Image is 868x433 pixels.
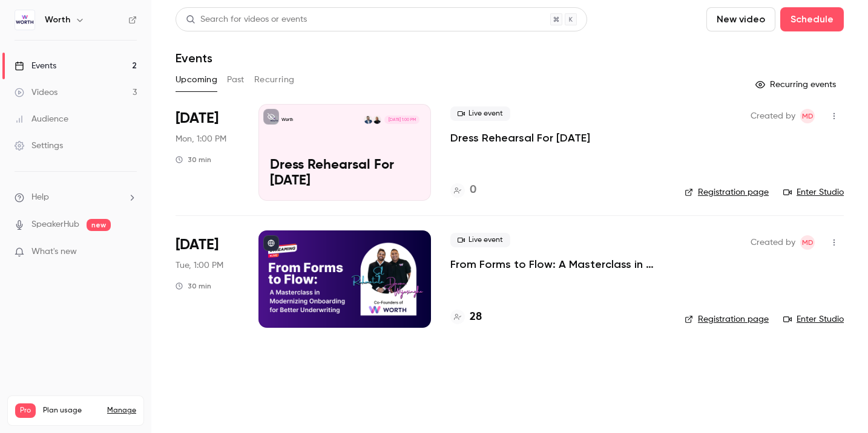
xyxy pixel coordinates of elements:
a: Registration page [685,186,769,198]
span: MD [802,109,814,123]
a: Manage [107,406,136,415]
a: 28 [450,309,482,325]
a: Dress Rehearsal For [DATE] [450,131,590,145]
h1: Events [176,51,212,65]
span: [DATE] 1:00 PM [384,116,419,124]
p: Dress Rehearsal For [DATE] [270,158,419,189]
li: help-dropdown-opener [15,191,137,204]
span: Help [31,191,49,204]
div: 30 min [176,155,211,164]
button: Past [227,70,245,90]
h4: 28 [470,309,482,325]
span: Marilena De Niear [800,109,815,123]
a: Registration page [685,313,769,325]
div: Events [15,60,56,72]
img: Worth [15,10,35,30]
span: Marilena De Niear [800,235,815,250]
span: Live event [450,233,510,247]
div: Sep 23 Tue, 1:00 PM (America/New York) [176,230,239,327]
span: [DATE] [176,109,219,128]
span: Pro [15,403,36,418]
h4: 0 [470,182,476,198]
span: [DATE] [176,235,219,255]
div: Search for videos or events [186,13,307,26]
a: Enter Studio [783,313,844,325]
button: Recurring [254,70,295,90]
div: Videos [15,86,58,99]
span: Created by [751,235,795,250]
a: SpeakerHub [31,218,79,231]
h6: Worth [45,14,70,26]
img: Sal Rehmetullah [364,116,372,124]
a: Dress Rehearsal For Sept. 23 2025WorthDevon WijesingheSal Rehmetullah[DATE] 1:00 PMDress Rehearsa... [258,104,431,201]
span: MD [802,235,814,250]
span: Live event [450,106,510,121]
img: Devon Wijesinghe [373,116,381,124]
span: new [87,219,111,231]
span: What's new [31,246,77,258]
span: Plan usage [43,406,100,415]
p: Worth [281,117,293,123]
span: Mon, 1:00 PM [176,133,226,145]
button: Recurring events [750,75,844,94]
div: Sep 22 Mon, 1:00 PM (America/New York) [176,104,239,201]
a: 0 [450,182,476,198]
div: Settings [15,140,63,152]
span: Created by [751,109,795,123]
a: From Forms to Flow: A Masterclass in Modernizing Onboarding for Better Underwriting [450,257,665,272]
button: Upcoming [176,70,217,90]
button: New video [706,7,775,31]
span: Tue, 1:00 PM [176,259,223,272]
a: Enter Studio [783,186,844,198]
button: Schedule [780,7,844,31]
div: Audience [15,113,68,125]
div: 30 min [176,281,211,291]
